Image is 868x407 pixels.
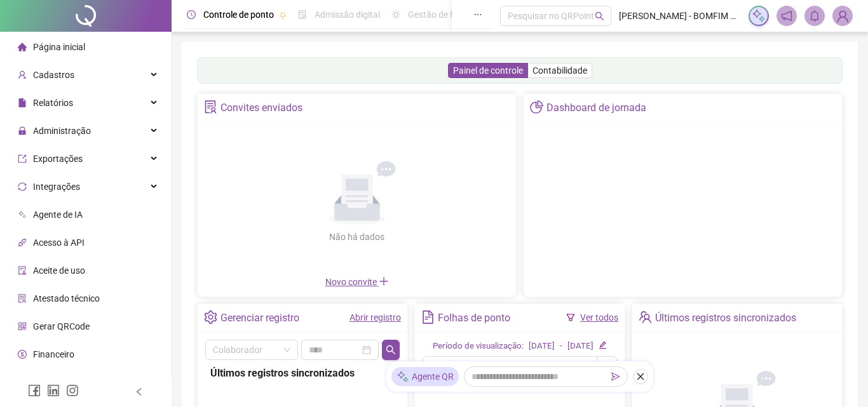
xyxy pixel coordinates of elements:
div: Gerenciar registro [220,307,299,329]
span: clock-circle [187,10,196,19]
span: Página inicial [33,42,85,52]
span: Gestão de férias [408,10,472,20]
span: search [386,345,396,355]
span: Agente de IA [33,210,83,220]
span: file-done [298,10,307,19]
span: Financeiro [33,349,74,359]
span: user-add [18,70,27,79]
span: solution [18,294,27,303]
span: bell [809,10,820,22]
span: Controle de ponto [203,10,274,20]
span: Aceite de uso [33,265,85,276]
img: 1027 [833,6,852,25]
span: Painel de controle [453,65,523,76]
span: ellipsis [473,10,482,19]
span: facebook [28,384,41,397]
span: Gerar QRCode [33,321,90,331]
span: sun [391,10,400,19]
div: Convites enviados [220,97,302,119]
span: dollar [18,350,27,359]
span: file [18,98,27,107]
span: solution [204,100,217,114]
span: api [18,238,27,247]
div: Últimos registros sincronizados [210,365,395,381]
div: Não há dados [299,230,416,244]
span: plus [379,276,389,286]
span: pushpin [279,11,287,19]
span: Atestado técnico [33,293,100,304]
span: lock [18,126,27,135]
div: - [560,340,562,353]
a: Ver todos [580,312,618,323]
span: sync [18,182,27,191]
span: Exportações [33,154,83,164]
span: linkedin [47,384,60,397]
div: [DATE] [529,340,555,353]
span: close [636,372,645,381]
span: left [135,387,144,396]
span: pie-chart [530,100,543,114]
div: Últimos registros sincronizados [655,307,796,329]
div: Dashboard de jornada [546,97,646,119]
img: sparkle-icon.fc2bf0ac1784a2077858766a79e2daf3.svg [397,370,409,384]
span: notification [781,10,792,22]
span: instagram [66,384,79,397]
span: Administração [33,126,91,136]
img: sparkle-icon.fc2bf0ac1784a2077858766a79e2daf3.svg [752,9,766,23]
span: audit [18,266,27,275]
div: Folhas de ponto [438,307,510,329]
span: filter [566,313,575,322]
span: search [595,11,604,21]
div: [DATE] [567,340,593,353]
a: Abrir registro [349,312,401,323]
span: Integrações [33,182,80,192]
div: Agente QR [391,367,459,386]
span: home [18,43,27,51]
span: Contabilidade [532,65,587,76]
span: Novo convite [325,277,389,287]
span: file-text [421,310,435,324]
div: Período de visualização: [433,340,524,353]
span: team [639,310,652,324]
span: export [18,154,27,163]
span: Relatórios [33,98,73,108]
span: qrcode [18,322,27,331]
span: Cadastros [33,70,74,80]
span: [PERSON_NAME] - BOMFIM CONTABILIDADE E AUDITORIA S/S EPP [619,9,741,23]
span: Admissão digital [315,10,380,20]
span: send [611,372,620,381]
span: edit [599,341,607,349]
span: setting [204,310,217,324]
span: Acesso à API [33,237,85,248]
